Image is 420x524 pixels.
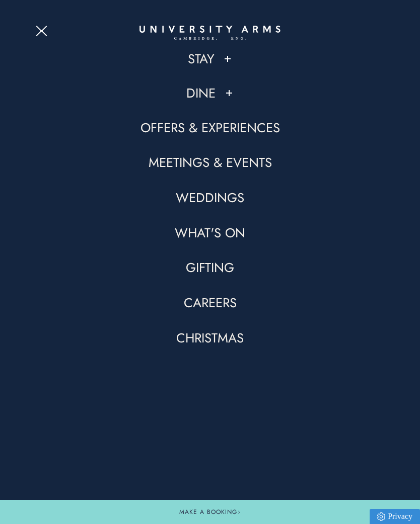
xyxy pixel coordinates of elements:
[188,50,214,67] a: Stay
[176,329,244,346] a: Christmas
[139,26,281,41] a: Home
[377,512,385,521] img: Privacy
[237,510,241,514] img: Arrow icon
[141,119,280,136] a: Offers & Experiences
[186,84,216,102] a: Dine
[175,224,245,241] a: What's On
[35,25,50,33] button: Open Menu
[149,154,272,171] a: Meetings & Events
[224,88,234,98] button: Show/Hide Child Menu
[184,294,237,311] a: Careers
[179,507,241,516] span: Make a Booking
[370,509,420,524] a: Privacy
[186,259,234,276] a: Gifting
[176,189,244,206] a: Weddings
[223,54,233,64] button: Show/Hide Child Menu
